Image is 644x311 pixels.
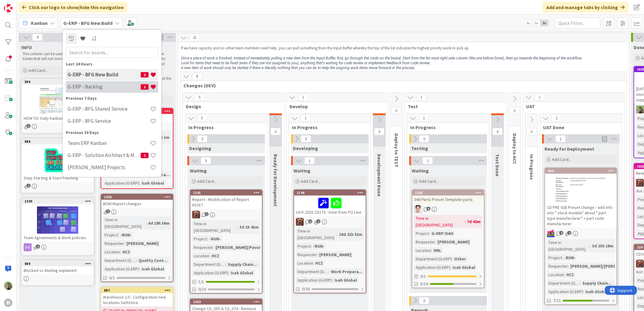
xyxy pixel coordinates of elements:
[189,145,211,151] span: Designing
[545,203,617,228] div: CD PRE 028 Preset change - add info into " stock module" about " part type manufacturer" + part c...
[333,277,358,283] div: Isah Global
[465,218,482,225] div: 7d 42m
[545,168,617,174] div: 504
[4,282,12,290] img: TT
[581,280,613,286] div: Supply Chain...
[300,115,311,122] span: 1
[294,218,366,226] div: JK
[192,211,200,219] img: JK
[104,195,173,199] div: 1456
[412,196,484,203] div: 040 Parts Preset Template parts
[297,191,366,195] div: 1146
[147,220,171,226] div: 6d 18h 36m
[118,232,119,238] span: :
[66,95,158,101] div: Previous 7 Days
[555,135,566,142] span: 1
[141,72,149,77] span: 2
[568,231,572,235] span: 2
[312,243,326,249] div: -RUN-
[4,4,12,12] img: Visit kanbanzone.com
[547,239,590,252] div: Time in [GEOGRAPHIC_DATA]
[412,273,484,280] div: 0/1
[294,190,366,216] div: 114616.9 .2025 CD173 - Date from PO Line
[545,168,617,305] a: 504CD PRE 028 Preset change - add info into " stock module" about " part type manufacturer" + par...
[526,128,537,135] span: 0
[419,179,438,184] span: Add Card...
[22,199,93,204] div: 1339
[101,293,173,306] div: Warehouse 2.0 - Configuration new locations Sattstore
[4,299,12,307] div: H
[419,115,429,122] span: 1
[453,256,468,262] div: Other
[193,191,262,195] div: 1241
[547,271,564,278] div: Location
[524,20,532,26] span: 1x
[302,286,310,292] span: 0/30
[181,46,626,51] p: If we have capacity and no other team members need help, you can pull something from the Input Bu...
[139,180,140,186] span: :
[190,196,262,209] div: Report - Modification of Report H1017
[103,232,118,238] div: Project
[412,205,484,213] div: ll
[188,124,260,130] span: In Progress
[311,243,312,249] span: :
[197,115,207,122] span: 5
[296,228,337,241] div: Time in [GEOGRAPHIC_DATA]
[432,247,443,254] div: HNL
[553,297,561,304] span: 7/11
[137,257,169,264] div: Quality Cont...
[192,261,225,268] div: Department (G-ERP)
[452,256,453,262] span: :
[526,103,617,109] span: UAT
[565,271,575,278] div: HCZ
[435,239,436,245] span: :
[183,82,619,89] span: Changes (DEV)
[636,105,644,113] img: TT
[210,252,221,259] div: HCZ
[119,232,133,238] div: -RUN-
[22,79,93,85] div: 890
[22,199,93,242] div: 1339Team Agreements & Work policies
[209,252,210,259] span: :
[181,55,582,61] em: Once a piece of work is finished, instead of immediately pulling a new item from the Input Buffer...
[192,252,209,259] div: Location
[201,157,211,164] span: 5
[198,286,206,293] span: 0/10
[423,157,433,164] span: 1
[103,216,146,230] div: Time in [GEOGRAPHIC_DATA]
[430,230,455,237] div: G-ERP ISAH
[408,103,498,109] span: Test
[22,79,93,122] div: 890HOW TO: Daily Kanban Meeting
[101,194,173,282] a: 1456BOM Report changesTime in [GEOGRAPHIC_DATA]:6d 18h 36mProject:-RUN-Requester:[PERSON_NAME]Loc...
[391,107,401,114] span: 0
[547,288,583,295] div: Application (G-ERP)
[22,266,93,274] div: Blocked vs Waiting explained
[192,244,213,251] div: Requester
[124,240,125,247] span: :
[22,234,93,242] div: Team Agreements & Work policies
[68,84,141,90] h4: G-ERP - Backlog
[140,266,166,272] div: Isah Global
[32,34,42,41] span: 4
[337,231,364,238] div: 18d 21h 51m
[197,179,216,184] span: Add Card...
[101,194,173,208] div: 1456BOM Report changes
[420,281,428,287] span: 5/10
[547,263,568,269] div: Requester
[568,263,569,269] span: :
[208,236,222,242] div: -RUN-
[290,103,380,109] span: Develop
[226,261,258,268] div: Supply Chain...
[139,266,140,272] span: :
[22,174,93,182] div: Stop Starting & Start Finishing
[21,260,94,286] a: 889Blocked vs Waiting explained
[314,260,324,266] div: HCZ
[296,260,313,266] div: Location
[298,94,308,101] span: 1
[412,190,484,196] div: 1265
[194,94,205,101] span: 5
[414,256,452,262] div: Department (G-ERP)
[419,135,429,142] span: 0
[125,240,160,247] div: [PERSON_NAME]
[229,269,255,276] div: Isah Global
